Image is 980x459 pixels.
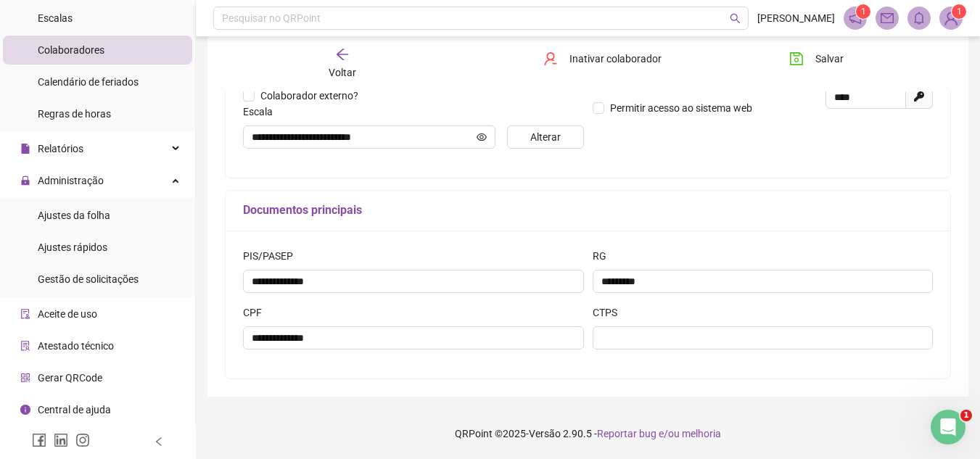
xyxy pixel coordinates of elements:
img: 13968 [940,7,962,29]
sup: Atualize o seu contato no menu Meus Dados [952,4,966,19]
span: search [730,13,741,24]
span: user-delete [543,51,558,66]
span: qrcode [20,372,30,382]
iframe: Intercom live chat [931,410,965,444]
span: Versão [529,428,561,439]
button: Inativar colaborador [532,47,672,70]
span: Administração [38,175,104,186]
span: left [154,437,164,447]
span: instagram [75,433,90,447]
span: save [789,51,804,66]
span: arrow-left [335,47,350,62]
span: notification [849,12,862,25]
label: PIS/PASEP [243,248,302,264]
span: Aceite de uso [38,308,97,320]
span: file [20,143,30,153]
span: eye [477,132,487,142]
span: 1 [957,7,962,17]
span: Ajustes rápidos [38,241,107,253]
span: 1 [861,7,866,17]
span: Alterar [530,129,561,145]
span: Permitir acesso ao sistema web [610,102,752,114]
span: Colaborador externo? [260,90,358,102]
span: Salvar [815,51,844,67]
footer: QRPoint © 2025 - 2.90.5 - [196,408,980,459]
span: Gerar QRCode [38,372,102,384]
span: info-circle [20,404,30,414]
span: Inativar colaborador [569,51,662,67]
span: Regras de horas [38,108,111,120]
span: Escalas [38,12,73,24]
span: Colaboradores [38,44,104,56]
label: RG [593,248,616,264]
span: Gestão de solicitações [38,273,139,285]
span: [PERSON_NAME] [757,10,835,26]
span: Atestado técnico [38,340,114,352]
button: Alterar [507,125,583,149]
span: Relatórios [38,143,83,154]
span: bell [913,12,926,25]
h5: Documentos principais [243,202,933,219]
span: 1 [960,410,972,421]
span: Reportar bug e/ou melhoria [597,428,721,439]
span: Ajustes da folha [38,210,110,221]
span: audit [20,308,30,318]
label: CTPS [593,305,627,321]
label: Escala [243,104,282,120]
button: Salvar [778,47,855,70]
span: solution [20,340,30,350]
span: lock [20,175,30,185]
span: Voltar [329,67,356,78]
span: linkedin [54,433,68,447]
sup: 1 [856,4,870,19]
span: Central de ajuda [38,404,111,415]
span: facebook [32,433,46,447]
span: mail [881,12,894,25]
span: Calendário de feriados [38,76,139,88]
label: CPF [243,305,271,321]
